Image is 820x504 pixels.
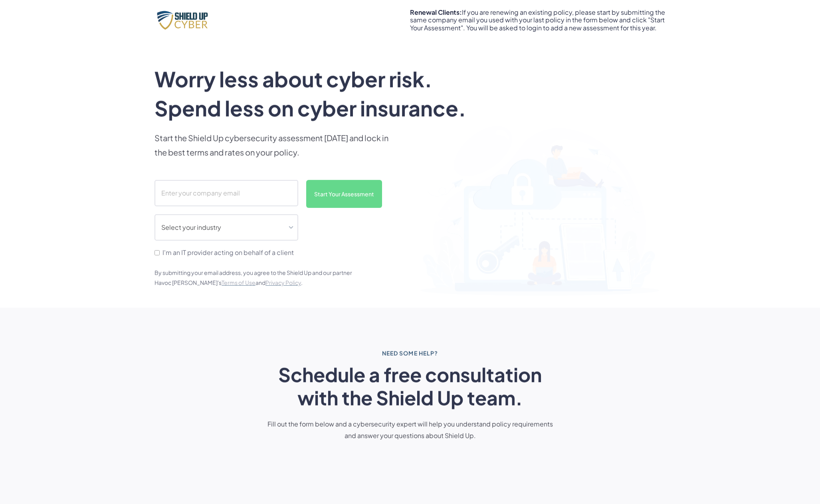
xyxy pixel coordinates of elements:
[410,8,462,16] strong: Renewal Clients:
[154,130,394,159] p: Start the Shield Up cybersecurity assessment [DATE] and lock in the best terms and rates on your ...
[154,180,394,258] form: scanform
[266,419,554,442] p: Fill out the form below and a cybersecurity expert will help you understand policy requirements a...
[382,348,438,358] div: Need some help?
[154,268,362,288] div: By submitting your email address, you agree to the Shield Up and our partner Havoc [PERSON_NAME]'...
[154,250,160,255] input: I'm an IT provider acting on behalf of a client
[154,180,298,206] input: Enter your company email
[306,180,382,208] input: Start Your Assessment
[266,363,554,409] h2: Schedule a free consultation with the Shield Up team.
[222,279,256,286] a: Terms of Use
[154,65,487,123] h1: Worry less about cyber risk. Spend less on cyber insurance.
[162,248,294,256] span: I'm an IT provider acting on behalf of a client
[410,8,666,32] div: If you are renewing an existing policy, please start by submitting the same company email you use...
[154,9,214,31] img: Shield Up Cyber Logo
[265,279,301,286] a: Privacy Policy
